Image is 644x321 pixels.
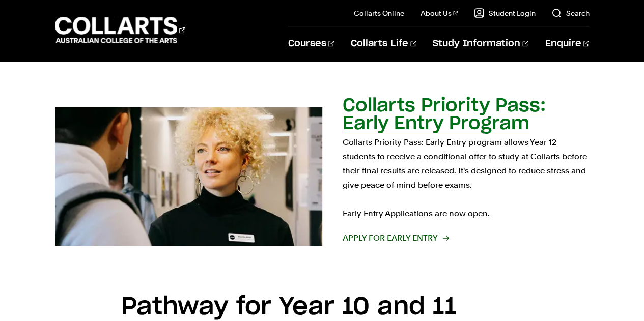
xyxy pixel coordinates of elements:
[55,16,185,45] div: Go to homepage
[421,8,458,18] a: About Us
[343,97,546,133] h2: Collarts Priority Pass: Early Entry Program
[474,8,535,18] a: Student Login
[351,27,416,61] a: Collarts Life
[354,8,404,18] a: Collarts Online
[551,8,589,18] a: Search
[433,27,528,61] a: Study Information
[55,98,590,255] a: Collarts Priority Pass: Early Entry Program Collarts Priority Pass: Early Entry program allows Ye...
[343,135,590,221] p: Collarts Priority Pass: Early Entry program allows Year 12 students to receive a conditional offe...
[288,27,334,61] a: Courses
[343,231,448,245] span: Apply for Early Entry
[545,27,589,61] a: Enquire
